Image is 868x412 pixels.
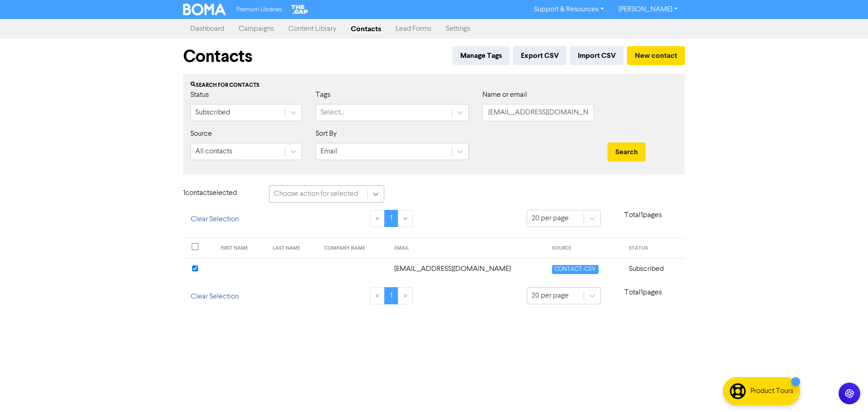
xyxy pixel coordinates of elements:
div: Search for contacts [190,81,678,90]
div: 20 per page [532,213,569,224]
div: 20 per page [532,290,569,301]
label: Tags [316,90,330,100]
th: FIRST NAME [215,238,267,258]
img: BOMA Logo [183,4,226,15]
button: Search [608,142,646,161]
a: Campaigns [231,20,281,38]
h1: Contacts [183,46,252,67]
td: Subscribed [623,258,685,280]
th: EMAIL [389,238,547,258]
a: Page 1 is your current page [384,287,398,304]
img: The Gap [290,4,310,15]
th: STATUS [623,238,685,258]
a: Support & Resources [527,2,611,17]
button: Clear Selection [183,210,246,229]
label: Status [190,90,209,100]
th: COMPANY NAME [319,238,389,258]
label: Source [190,128,212,139]
button: Import CSV [570,46,623,65]
a: Settings [439,20,477,38]
div: Subscribed [195,107,230,118]
div: Choose action for selected [274,189,358,199]
div: Email [321,146,337,157]
span: Premium Libraries: [236,7,283,13]
iframe: Chat Widget [755,314,868,412]
label: Sort By [316,128,337,139]
div: Select... [321,107,344,118]
p: Total 1 pages [601,287,685,298]
a: Contacts [344,20,388,38]
a: Lead Forms [388,20,439,38]
td: nickjondavies@gmail.com [389,258,547,280]
button: Export CSV [513,46,566,65]
th: SOURCE [547,238,623,258]
label: Name or email [482,90,527,100]
a: Content Library [281,20,344,38]
a: Page 1 is your current page [384,210,398,227]
a: [PERSON_NAME] [611,2,685,17]
button: Clear Selection [183,287,246,306]
span: CONTACT-CSV [552,265,598,274]
th: LAST NAME [267,238,319,258]
a: Dashboard [183,20,231,38]
button: Manage Tags [453,46,509,65]
p: Total 1 pages [601,210,685,221]
div: All contacts [195,146,232,157]
button: New contact [627,46,685,65]
h6: 1 contact selected [183,189,255,198]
